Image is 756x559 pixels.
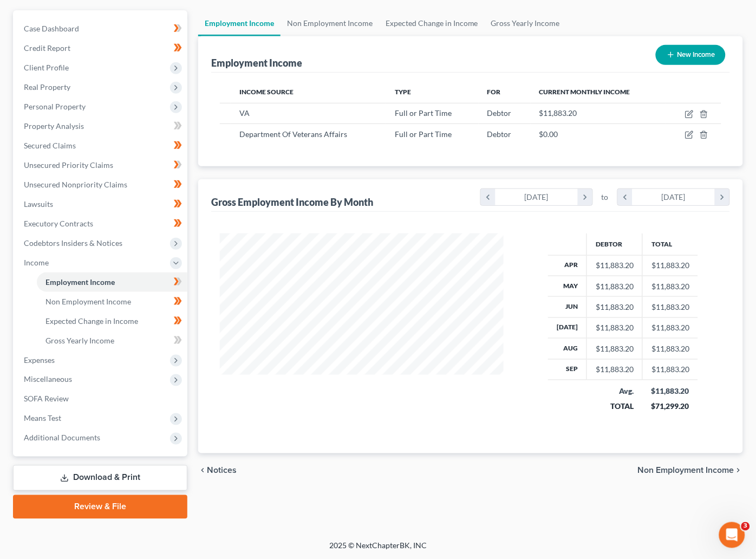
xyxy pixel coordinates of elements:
a: Credit Report [15,38,187,58]
span: $11,883.20 [539,108,577,118]
a: Employment Income [37,272,187,292]
div: Employment Income [211,56,302,69]
span: Full or Part Time [395,108,452,118]
span: Real Property [24,82,70,92]
a: SOFA Review [15,389,187,409]
span: Codebtors Insiders & Notices [24,238,122,248]
button: Non Employment Income chevron_right [638,466,743,475]
span: Non Employment Income [45,297,131,306]
a: Executory Contracts [15,214,187,233]
span: Unsecured Priority Claims [24,160,113,170]
a: Gross Yearly Income [37,331,187,350]
span: Notices [207,466,237,475]
div: $11,883.20 [596,364,634,375]
span: Non Employment Income [638,466,734,475]
a: Review & File [13,495,187,519]
div: [DATE] [496,189,578,205]
span: Lawsuits [24,199,53,209]
a: Employment Income [198,10,281,36]
th: Apr [548,255,587,276]
span: Full or Part Time [395,129,452,139]
th: Jun [548,297,587,317]
a: Property Analysis [15,116,187,136]
i: chevron_left [198,466,207,475]
td: $11,883.20 [643,317,699,338]
td: $11,883.20 [643,339,699,359]
div: $11,883.20 [596,322,634,333]
span: Unsecured Nonpriority Claims [24,180,127,189]
span: Income Source [239,88,294,96]
span: Gross Yearly Income [45,336,114,345]
th: Total [643,233,699,255]
span: Secured Claims [24,141,76,150]
span: Employment Income [45,277,115,287]
span: $0.00 [539,129,558,139]
span: Credit Report [24,43,70,53]
span: Department Of Veterans Affairs [239,129,347,139]
i: chevron_right [715,189,729,205]
iframe: Intercom live chat [719,522,745,548]
i: chevron_right [734,466,743,475]
td: $11,883.20 [643,359,699,380]
a: Lawsuits [15,194,187,214]
span: Personal Property [24,102,86,111]
span: Means Test [24,414,61,423]
a: Non Employment Income [37,292,187,311]
i: chevron_left [481,189,496,205]
span: VA [239,108,250,118]
div: $11,883.20 [651,386,690,397]
th: May [548,276,587,296]
i: chevron_right [578,189,592,205]
span: Executory Contracts [24,219,93,228]
i: chevron_left [618,189,633,205]
span: Type [395,88,411,96]
button: New Income [656,45,726,65]
a: Download & Print [13,465,187,491]
span: For [487,88,501,96]
td: $11,883.20 [643,255,699,276]
div: TOTAL [596,401,634,412]
div: $11,883.20 [596,343,634,354]
div: Gross Employment Income By Month [211,196,373,209]
a: Gross Yearly Income [485,10,566,36]
span: SOFA Review [24,394,69,404]
span: Expenses [24,355,55,365]
th: Debtor [587,233,643,255]
a: Expected Change in Income [379,10,485,36]
div: Avg. [596,386,634,397]
span: Debtor [487,108,512,118]
span: Case Dashboard [24,24,79,33]
td: $11,883.20 [643,276,699,296]
span: Expected Change in Income [45,316,138,326]
span: 3 [741,522,750,531]
th: Aug [548,339,587,359]
span: Debtor [487,129,512,139]
span: to [602,192,609,203]
div: $71,299.20 [651,401,690,412]
span: Additional Documents [24,433,100,443]
span: Current Monthly Income [539,88,630,96]
td: $11,883.20 [643,297,699,317]
a: Case Dashboard [15,19,187,38]
span: Income [24,258,49,267]
th: [DATE] [548,317,587,338]
div: $11,883.20 [596,260,634,271]
a: Non Employment Income [281,10,379,36]
span: Miscellaneous [24,375,72,384]
div: $11,883.20 [596,302,634,313]
a: Unsecured Priority Claims [15,155,187,175]
span: Client Profile [24,63,69,72]
span: Property Analysis [24,121,84,131]
a: Unsecured Nonpriority Claims [15,175,187,194]
div: [DATE] [633,189,715,205]
div: $11,883.20 [596,281,634,292]
button: chevron_left Notices [198,466,237,475]
a: Secured Claims [15,136,187,155]
a: Expected Change in Income [37,311,187,331]
th: Sep [548,359,587,380]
